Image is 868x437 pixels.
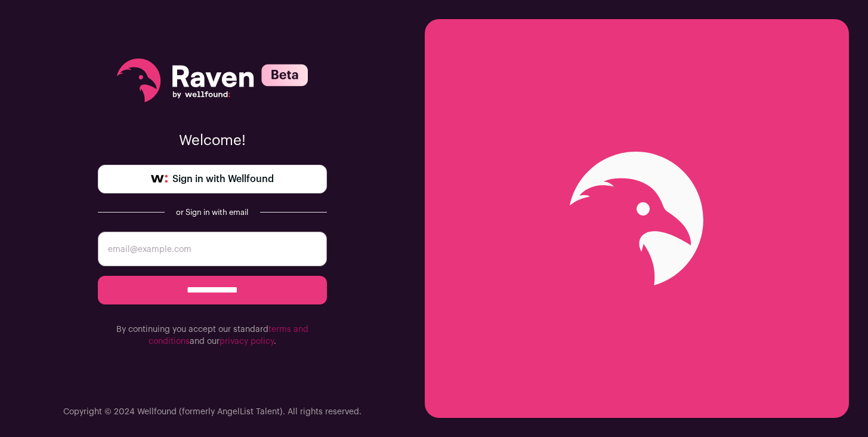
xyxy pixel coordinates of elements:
p: Copyright © 2024 Wellfound (formerly AngelList Talent). All rights reserved. [63,406,362,418]
a: Sign in with Wellfound [98,165,327,193]
a: privacy policy [220,337,274,346]
input: email@example.com [98,232,327,266]
div: or Sign in with email [174,208,251,217]
p: By continuing you accept our standard and our . [98,324,327,347]
img: wellfound-symbol-flush-black-fb3c872781a75f747ccb3a119075da62bfe97bd399995f84a933054e44a575c4.png [151,175,168,183]
span: Sign in with Wellfound [172,172,274,186]
p: Welcome! [98,131,327,150]
a: terms and conditions [149,325,308,346]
